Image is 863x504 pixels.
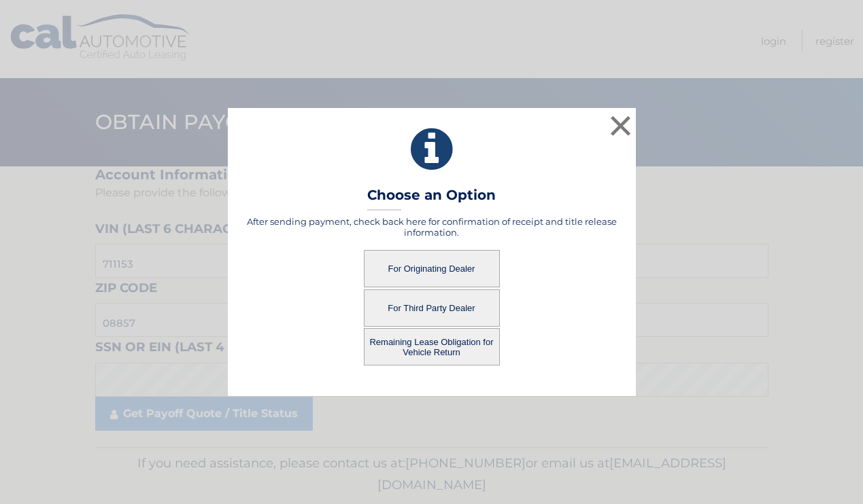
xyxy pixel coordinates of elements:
button: For Originating Dealer [364,250,500,287]
button: For Third Party Dealer [364,289,500,327]
h5: After sending payment, check back here for confirmation of receipt and title release information. [245,216,619,238]
h3: Choose an Option [367,187,496,211]
button: × [607,112,634,139]
button: Remaining Lease Obligation for Vehicle Return [364,328,500,365]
